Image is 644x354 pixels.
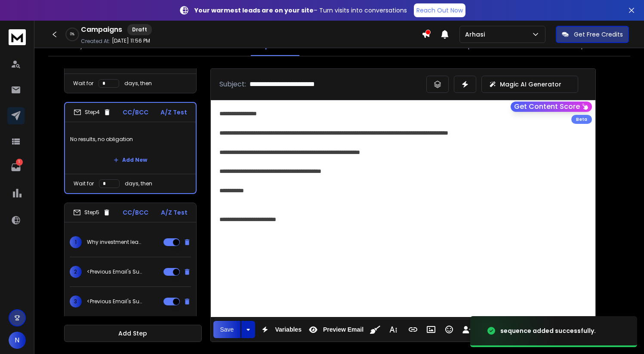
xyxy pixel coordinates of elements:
[127,24,152,35] div: Draft
[107,151,154,169] button: Add New
[64,325,202,342] button: Add Step
[123,108,148,117] p: CC/BCC
[87,239,142,246] p: Why investment leaders choose [PERSON_NAME], {{firstName}}
[213,321,241,338] button: Save
[70,296,82,308] span: 3
[416,6,463,15] p: Reach Out Now
[500,326,596,335] div: sequence added successfully.
[70,236,82,248] span: 1
[9,332,26,349] button: N
[73,80,93,87] p: Wait for
[273,326,303,333] span: Variables
[385,321,401,338] button: More Text
[73,209,111,216] div: Step 5
[70,127,191,151] p: No results, no obligation
[123,208,148,217] p: CC/BCC
[81,38,110,45] p: Created At:
[367,321,383,338] button: Clean HTML
[257,321,303,338] button: Variables
[194,6,407,15] p: – Turn visits into conversations
[405,321,421,338] button: Insert Link (⌘K)
[74,180,94,187] p: Wait for
[74,108,111,116] div: Step 4
[70,266,82,278] span: 2
[81,25,122,35] h1: Campaigns
[64,102,197,194] li: Step4CC/BCCA/Z TestNo results, no obligationAdd NewWait fordays, then
[219,79,246,89] p: Subject:
[87,268,142,275] p: <Previous Email's Subject>
[16,159,23,166] p: 1
[441,321,457,338] button: Emoticons
[481,76,578,93] button: Magic AI Generator
[414,3,465,17] a: Reach Out Now
[556,26,629,43] button: Get Free Credits
[70,32,74,37] p: 0 %
[107,316,154,333] button: Add New
[9,29,26,45] img: logo
[87,298,142,305] p: <Previous Email's Subject>
[125,180,152,187] p: days, then
[511,102,592,112] button: Get Content Score
[124,80,152,87] p: days, then
[161,208,188,217] p: A/Z Test
[112,37,150,44] p: [DATE] 11:56 PM
[459,321,475,338] button: Insert Unsubscribe Link
[321,326,365,333] span: Preview Email
[571,115,592,124] div: Beta
[574,30,623,39] p: Get Free Credits
[7,159,25,176] a: 1
[465,30,488,39] p: Arhasi
[160,108,187,117] p: A/Z Test
[194,6,314,15] strong: Your warmest leads are on your site
[500,80,561,89] p: Magic AI Generator
[423,321,439,338] button: Insert Image (⌘P)
[305,321,365,338] button: Preview Email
